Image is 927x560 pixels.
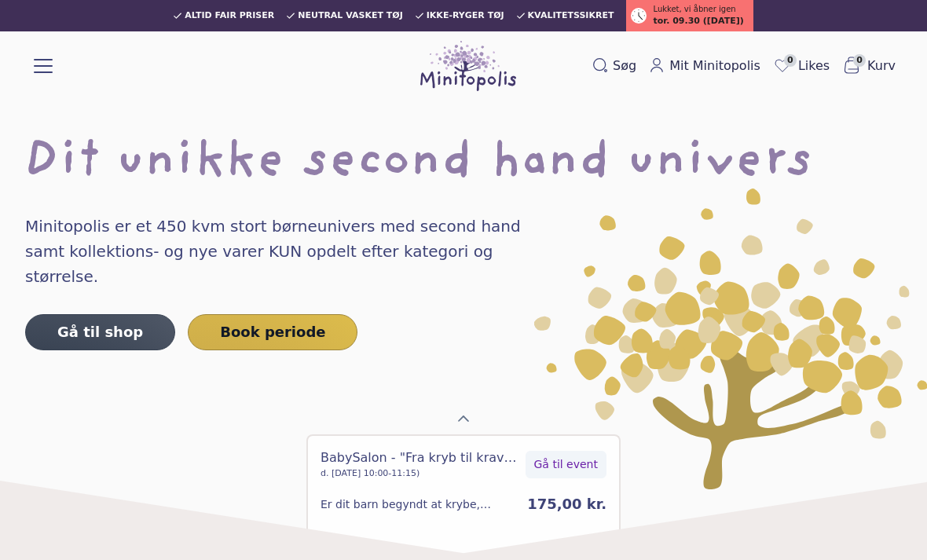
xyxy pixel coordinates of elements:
span: Kurv [867,57,896,75]
h1: Dit unikke second hand univers [25,138,902,188]
a: Book periode [188,314,357,350]
span: 0 [853,54,866,67]
span: Mit Minitopolis [669,57,760,75]
span: 0 [784,54,797,67]
div: d. [DATE] 10:00-11:15) [321,467,519,481]
span: Neutral vasket tøj [298,11,403,20]
a: Mit Minitopolis [643,53,767,79]
span: Kvalitetssikret [528,11,614,20]
a: 0Likes [767,53,836,79]
button: Søg [586,53,643,79]
span: Lukket, vi åbner igen [653,3,735,15]
span: Altid fair priser [185,11,274,20]
div: Er dit barn begyndt at krybe, kravle – eller øver sig på at komme fremad? [321,496,515,512]
span: 175,00 kr. [527,496,606,512]
span: Søg [613,57,636,75]
div: BabySalon - "Fra kryb til kravl – giv dit barn et stærkt fundament" v. [PERSON_NAME] fra Små Skridt. [321,448,519,467]
span: tor. 09.30 ([DATE]) [653,15,743,28]
span: Gå til event [534,456,598,473]
img: Minitopolis logo [420,41,516,91]
button: Previous Page [451,406,476,431]
button: 0Kurv [836,53,902,79]
span: Ikke-ryger tøj [427,11,504,20]
h4: Minitopolis er et 450 kvm stort børneunivers med second hand samt kollektions- og nye varer KUN o... [25,214,553,289]
button: Gå til event [526,451,606,478]
a: Gå til shop [25,314,175,350]
span: Likes [798,57,830,75]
